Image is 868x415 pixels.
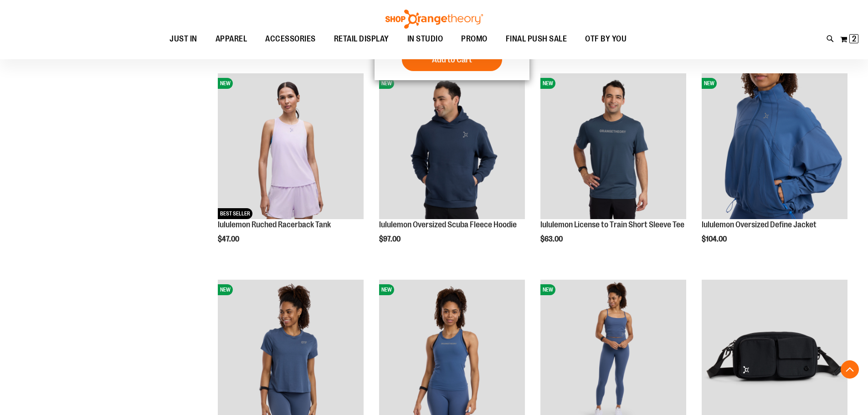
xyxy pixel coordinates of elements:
[497,29,576,50] a: FINAL PUSH SALE
[218,235,241,243] span: $47.00
[398,29,452,50] a: IN STUDIO
[432,55,472,65] span: Add to Cart
[169,29,197,49] span: JUST IN
[540,235,564,243] span: $63.00
[218,78,233,89] span: NEW
[540,284,555,295] span: NEW
[379,284,394,295] span: NEW
[265,29,316,49] span: ACCESSORIES
[702,235,728,243] span: $104.00
[160,29,206,50] a: JUST IN
[852,34,856,43] span: 2
[218,220,331,229] a: lululemon Ruched Racerback Tank
[325,29,398,50] a: RETAIL DISPLAY
[379,220,517,229] a: lululemon Oversized Scuba Fleece Hoodie
[206,29,257,49] a: APPAREL
[218,284,233,295] span: NEW
[697,69,852,266] div: product
[576,29,636,50] a: OTF BY YOU
[585,29,627,49] span: OTF BY YOU
[218,208,252,219] span: BEST SELLER
[256,29,325,50] a: ACCESSORIES
[540,73,686,219] img: lululemon License to Train Short Sleeve Tee
[702,73,847,219] img: lululemon Oversized Define Jacket
[540,73,686,220] a: lululemon License to Train Short Sleeve TeeNEW
[702,73,847,220] a: lululemon Oversized Define JacketNEW
[375,69,529,266] div: product
[702,220,817,229] a: lululemon Oversized Define Jacket
[379,73,525,220] a: lululemon Oversized Scuba Fleece HoodieNEW
[506,29,567,49] span: FINAL PUSH SALE
[461,29,488,49] span: PROMO
[216,29,247,49] span: APPAREL
[218,73,364,219] img: lululemon Ruched Racerback Tank
[384,10,484,29] img: Shop Orangetheory
[702,78,717,89] span: NEW
[540,220,684,229] a: lululemon License to Train Short Sleeve Tee
[379,73,525,219] img: lululemon Oversized Scuba Fleece Hoodie
[213,69,368,266] div: product
[536,69,691,266] div: product
[452,29,497,50] a: PROMO
[379,78,394,89] span: NEW
[218,73,364,220] a: lululemon Ruched Racerback TankNEWBEST SELLER
[540,78,555,89] span: NEW
[379,235,402,243] span: $97.00
[841,360,859,379] button: Back To Top
[407,29,443,49] span: IN STUDIO
[402,48,502,71] button: Add to Cart
[334,29,389,49] span: RETAIL DISPLAY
